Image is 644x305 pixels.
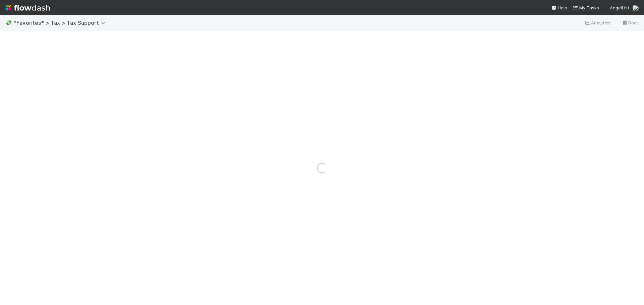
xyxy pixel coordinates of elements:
[632,5,639,11] img: avatar_cfa6ccaa-c7d9-46b3-b608-2ec56ecf97ad.png
[610,5,629,10] span: AngelList
[551,4,567,11] div: Help
[573,5,599,10] span: My Tasks
[622,19,639,27] a: Docs
[584,19,611,27] a: Analytics
[573,4,599,11] a: My Tasks
[5,20,12,25] span: 💸
[5,2,50,13] img: logo-inverted-e16ddd16eac7371096b0.svg
[13,19,109,26] span: *Favorites* > Tax > Tax Support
